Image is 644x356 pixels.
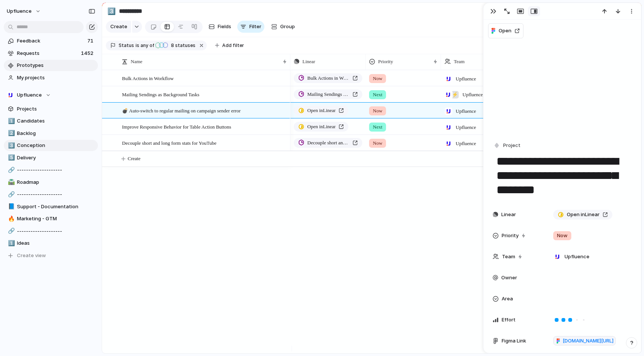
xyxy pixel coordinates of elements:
[17,166,95,174] span: --------------------
[7,166,14,174] button: 🔗
[17,252,46,259] span: Create view
[4,189,98,200] div: 🔗--------------------
[17,130,95,137] span: Backlog
[502,295,513,303] span: Area
[294,89,362,99] a: Mailing Sendings as Background Tasks
[4,164,98,176] a: 🔗--------------------
[122,106,241,115] span: 💣 Auto-switch to regular mailing on campaign sender error
[454,58,465,65] span: Team
[4,103,98,115] a: Projects
[155,41,197,50] button: 8 statuses
[206,21,234,33] button: Fields
[169,42,175,48] span: 8
[122,122,231,131] span: Improve Responsive Behavior for Table Action Buttons
[7,215,14,223] button: 🔥
[8,178,13,186] div: 🛣️
[87,37,95,45] span: 71
[307,74,349,82] span: Bulk Actions in Workflow
[7,142,14,149] button: 3️⃣
[17,117,95,125] span: Candidates
[7,239,14,247] button: 1️⃣
[122,90,199,98] span: Mailing Sendings as Background Tasks
[17,91,42,99] span: Upfluence
[17,191,95,198] span: --------------------
[488,23,523,38] button: Open
[218,23,231,30] span: Fields
[373,91,382,98] span: Next
[4,72,98,83] a: My projects
[134,41,156,50] button: isany of
[502,337,526,345] span: Figma Link
[122,138,217,147] span: Decouple short and long form stats for YouTube
[17,215,95,223] span: Marketing - GTM
[4,60,98,71] a: Prototypes
[4,201,98,212] div: 📘Support - Documentation
[294,106,348,115] a: Open inLinear
[169,42,195,49] span: statuses
[294,73,362,83] a: Bulk Actions in Workflow
[119,42,134,49] span: Status
[565,253,589,261] span: Upfluence
[8,227,13,235] div: 🔗
[8,129,13,138] div: 2️⃣
[8,215,13,223] div: 🔥
[501,211,516,218] span: Linear
[280,23,295,30] span: Group
[373,107,382,115] span: Now
[492,140,523,151] button: Project
[17,154,95,162] span: Delivery
[4,48,98,59] a: Requests1452
[8,141,13,150] div: 3️⃣
[4,226,98,237] a: 🔗--------------------
[8,202,13,211] div: 📘
[499,27,511,35] span: Open
[128,155,140,162] span: Create
[17,50,79,57] span: Requests
[8,166,13,174] div: 🔗
[451,91,459,98] div: ⚡
[294,122,348,132] a: Open inLinear
[237,21,264,33] button: Filter
[249,23,261,30] span: Filter
[7,154,14,162] button: 5️⃣
[106,21,131,33] button: Create
[502,232,519,239] span: Priority
[4,128,98,139] a: 2️⃣Backlog
[17,105,95,113] span: Projects
[307,139,349,147] span: Decouple short and long form stats for YouTube
[139,42,154,49] span: any of
[122,74,174,82] span: Bulk Actions in Workflow
[456,75,476,83] span: Upfluence
[4,152,98,164] a: 5️⃣Delivery
[4,213,98,224] a: 🔥Marketing - GTM
[7,130,14,137] button: 2️⃣
[105,5,118,17] button: 3️⃣
[567,211,600,218] span: Open in Linear
[17,179,95,186] span: Roadmap
[136,42,139,49] span: is
[222,42,244,49] span: Add filter
[307,91,349,98] span: Mailing Sendings as Background Tasks
[267,21,299,33] button: Group
[8,239,13,248] div: 1️⃣
[4,35,98,47] a: Feedback71
[307,123,336,130] span: Open in Linear
[3,5,45,17] button: Upfluence
[4,177,98,188] div: 🛣️Roadmap
[563,337,613,345] span: [DOMAIN_NAME][URL]
[373,139,382,147] span: Now
[110,23,127,30] span: Create
[4,115,98,127] a: 1️⃣Candidates
[4,250,98,261] button: Create view
[462,91,510,98] span: Upfluence , Squad Draco
[4,238,98,249] a: 1️⃣Ideas
[373,123,382,131] span: Next
[8,117,13,126] div: 1️⃣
